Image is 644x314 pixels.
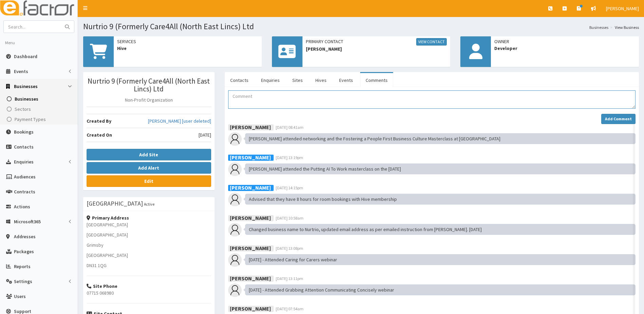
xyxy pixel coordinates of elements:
strong: Add Comment [605,116,632,121]
span: Reports [14,263,31,269]
span: Owner [494,38,636,45]
a: Hives [310,73,332,87]
span: [DATE] 08:41am [276,125,303,130]
a: Comments [360,73,393,87]
h3: Nurtrio 9 (Formerly Care4All (North East Lincs) Ltd [87,77,211,93]
strong: Primary Address [87,215,129,221]
a: Payment Types [2,114,78,124]
p: [GEOGRAPHIC_DATA] [87,252,211,259]
span: Addresses [14,233,36,240]
b: [PERSON_NAME] [230,184,271,191]
b: [PERSON_NAME] [230,123,271,130]
p: DN31 1QG [87,262,211,269]
span: [DATE] 10:58am [276,215,303,221]
div: [DATE] - Attended Caring for Carers webinar [245,254,636,265]
textarea: Comment [228,90,636,109]
a: Contacts [225,73,254,87]
span: [DATE] 13:19pm [276,155,303,160]
input: Search... [4,21,61,33]
span: Developer [494,45,636,52]
strong: Site Phone [87,283,117,289]
span: [DATE] [199,132,211,138]
b: [PERSON_NAME] [230,214,271,221]
span: Settings [14,278,32,284]
b: [PERSON_NAME] [230,154,271,160]
span: Payment Types [15,116,46,122]
a: Businesses [589,24,608,30]
span: Contracts [14,189,35,195]
p: 07715 068980 [87,290,211,296]
a: Businesses [2,94,78,104]
a: Sectors [2,104,78,114]
span: Hive [117,45,258,52]
button: Add Alert [87,162,211,174]
span: [PERSON_NAME] [606,5,639,12]
p: [GEOGRAPHIC_DATA] [87,221,211,228]
span: Actions [14,204,30,210]
a: [PERSON_NAME] [user deleted] [148,118,211,124]
span: [DATE] 14:15pm [276,185,303,190]
span: Businesses [14,83,38,89]
span: Businesses [15,96,38,102]
button: Add Comment [601,114,636,124]
h1: Nurtrio 9 (Formerly Care4All (North East Lincs) Ltd [83,22,639,31]
a: Sites [287,73,308,87]
div: Changed business name to Nurtrio, updated email address as per emailed instruction from [PERSON_N... [245,224,636,235]
div: [PERSON_NAME] attended networking and the Fostering a People First Business Culture Masterclass a... [245,133,636,144]
span: Audiences [14,174,36,180]
b: [PERSON_NAME] [230,244,271,251]
span: Packages [14,248,34,255]
div: [DATE] - Attended Grabbing Attention Communicating Concisely webinar [245,284,636,295]
span: [PERSON_NAME] [306,46,447,52]
span: Events [14,68,28,74]
span: Services [117,38,258,45]
div: Advised that they have 8 hours for room bookings with Hive membership [245,194,636,205]
p: [GEOGRAPHIC_DATA] [87,231,211,238]
a: Enquiries [256,73,285,87]
span: Primary Contact [306,38,447,46]
b: [PERSON_NAME] [230,275,271,281]
span: Microsoft365 [14,219,41,225]
b: Edit [144,178,153,184]
p: Grimsby [87,242,211,248]
b: Created On [87,132,112,138]
span: Enquiries [14,159,34,165]
li: View Business [608,24,639,30]
span: [DATE] 07:54am [276,306,303,311]
b: Add Alert [138,165,159,171]
span: [DATE] 13:11pm [276,276,303,281]
span: Users [14,293,26,299]
span: Bookings [14,129,34,135]
div: [PERSON_NAME] attended the Putting AI To Work masterclass on the [DATE] [245,163,636,174]
b: Created By [87,118,111,124]
span: Contacts [14,144,34,150]
small: Active [144,202,154,207]
h3: [GEOGRAPHIC_DATA] [87,200,143,207]
span: Dashboard [14,53,37,59]
a: Edit [87,175,211,187]
b: Add Site [139,152,158,158]
span: Sectors [15,106,31,112]
a: View Contact [416,38,447,46]
a: Events [334,73,358,87]
b: [PERSON_NAME] [230,305,271,312]
span: [DATE] 13:08pm [276,246,303,251]
p: Non-Profit Organization [87,97,211,103]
